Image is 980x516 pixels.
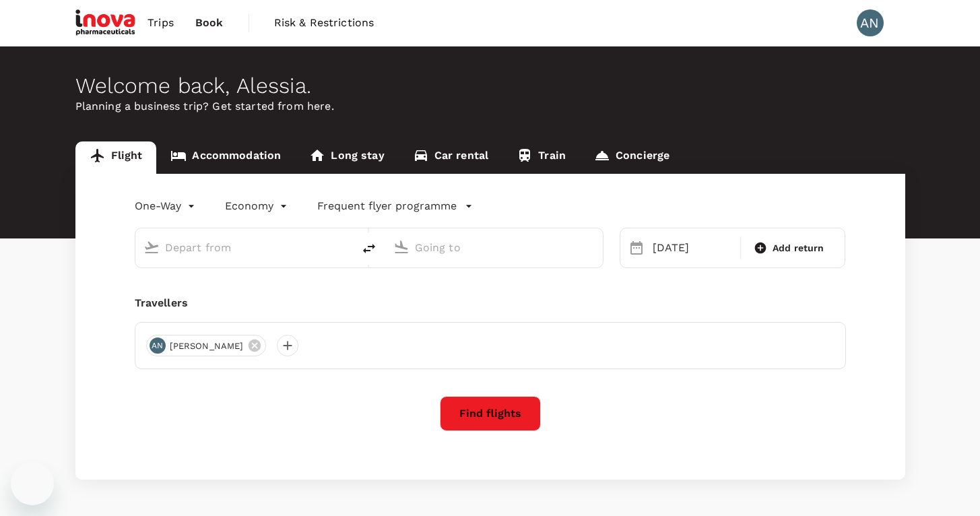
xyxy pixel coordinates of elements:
button: delete [353,232,385,265]
a: Long stay [295,141,398,174]
button: Frequent flyer programme [317,198,473,214]
p: Planning a business trip? Get started from here. [75,98,905,115]
div: [DATE] [647,234,738,261]
a: Car rental [399,141,503,174]
img: iNova Pharmaceuticals [75,8,137,38]
span: Book [195,15,224,31]
div: AN [857,9,884,36]
div: One-Way [135,195,198,217]
input: Depart from [165,237,325,258]
span: Trips [148,15,174,31]
button: Open [593,246,596,249]
a: Concierge [580,141,684,174]
span: Risk & Restrictions [274,15,374,31]
button: Open [344,246,346,249]
a: Train [502,141,580,174]
input: Going to [415,237,575,258]
a: Flight [75,141,157,174]
div: AN[PERSON_NAME] [146,335,267,356]
div: Welcome back , Alessia . [75,73,905,98]
span: Add return [773,241,824,255]
div: Travellers [135,295,846,311]
div: Economy [225,195,290,217]
span: [PERSON_NAME] [162,340,252,353]
button: Find flights [440,396,541,431]
p: Frequent flyer programme [317,198,457,214]
div: AN [150,337,166,354]
a: Accommodation [156,141,295,174]
iframe: Button to launch messaging window [11,462,54,505]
